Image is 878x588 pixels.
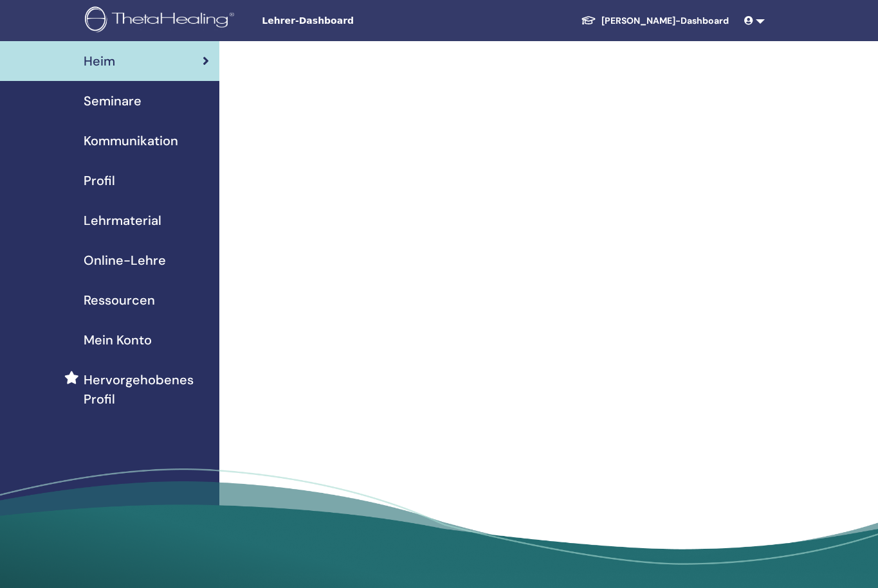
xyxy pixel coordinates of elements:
span: Kommunikation [84,131,178,150]
span: Ressourcen [84,290,155,310]
a: [PERSON_NAME]-Dashboard [571,9,739,33]
img: graduation-cap-white.svg [581,15,596,26]
span: Online-Lehre [84,251,166,270]
span: Seminare [84,91,142,111]
span: Mein Konto [84,330,152,350]
span: Profil [84,171,115,190]
span: Lehrmaterial [84,211,161,230]
span: Lehrer-Dashboard [262,14,455,28]
span: Heim [84,51,115,71]
img: logo.png [85,6,239,35]
span: Hervorgehobenes Profil [84,370,209,409]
